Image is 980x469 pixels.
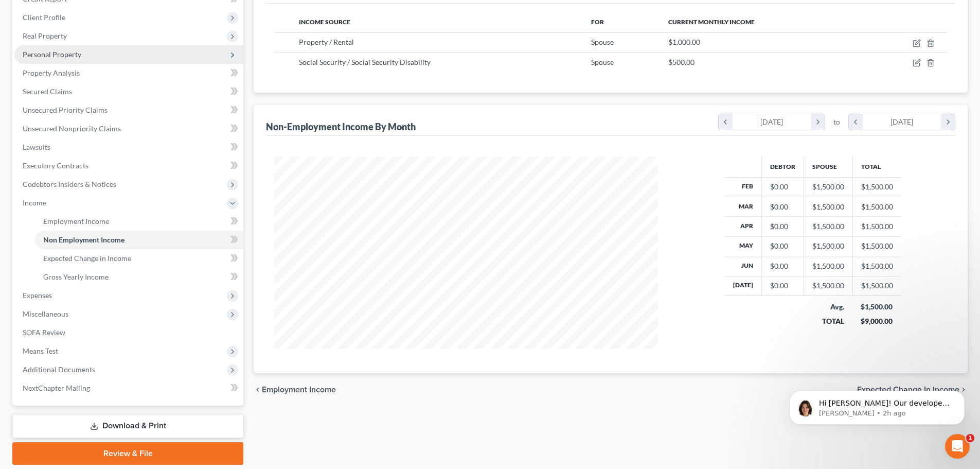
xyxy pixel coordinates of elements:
span: Income Source [299,18,350,26]
td: $1,500.00 [852,276,901,296]
td: $1,500.00 [852,197,901,216]
a: Property Analysis [14,64,243,82]
span: Spouse [591,38,614,46]
i: chevron_left [254,386,262,394]
div: TOTAL [812,316,844,326]
div: $0.00 [770,182,795,192]
div: $0.00 [770,261,795,271]
div: $0.00 [770,202,795,212]
i: chevron_left [719,114,733,130]
div: Non-Employment Income By Month [266,120,416,133]
span: $500.00 [668,58,694,66]
i: chevron_right [811,114,825,130]
span: For [591,18,604,26]
td: $1,500.00 [852,217,901,236]
span: Lawsuits [23,143,50,151]
a: Secured Claims [14,82,243,101]
th: Total [852,157,901,177]
span: Miscellaneous [23,309,68,318]
a: SOFA Review [14,323,243,342]
td: $1,500.00 [852,236,901,256]
div: $0.00 [770,241,795,251]
span: Property Analysis [23,68,80,77]
iframe: Intercom notifications message [774,369,980,441]
span: Expenses [23,291,52,300]
span: Client Profile [23,13,65,22]
a: Employment Income [35,212,243,231]
a: Non Employment Income [35,231,243,249]
th: Apr [725,217,762,236]
a: Executory Contracts [14,157,243,175]
a: Review & File [12,442,243,465]
div: $1,500.00 [812,261,844,271]
div: $9,000.00 [861,316,893,326]
span: Secured Claims [23,87,72,96]
th: Debtor [761,157,804,177]
span: Spouse [591,58,614,66]
span: Income [23,198,46,207]
a: Gross Yearly Income [35,268,243,286]
th: Jun [725,256,762,276]
th: [DATE] [725,276,762,296]
span: Non Employment Income [43,235,124,244]
div: $1,500.00 [812,241,844,251]
div: $1,500.00 [812,221,844,232]
span: Additional Documents [23,365,95,374]
td: $1,500.00 [852,256,901,276]
a: Expected Change in Income [35,249,243,268]
span: Unsecured Priority Claims [23,106,108,114]
div: $0.00 [770,281,795,291]
th: May [725,236,762,256]
a: NextChapter Mailing [14,379,243,397]
div: $1,500.00 [812,281,844,291]
span: Employment Income [262,386,336,394]
a: Unsecured Nonpriority Claims [14,119,243,138]
div: [DATE] [863,114,941,130]
span: SOFA Review [23,328,65,337]
span: Gross Yearly Income [43,272,109,281]
i: chevron_right [941,114,955,130]
span: Means Test [23,346,58,355]
div: [DATE] [733,114,811,130]
div: $1,500.00 [812,202,844,212]
span: NextChapter Mailing [23,384,90,392]
span: Expected Change in Income [43,254,131,263]
span: to [833,117,840,127]
td: $1,500.00 [852,177,901,197]
span: 1 [966,434,974,442]
span: Current Monthly Income [668,18,755,26]
div: Avg. [812,302,844,312]
span: Employment Income [43,217,109,225]
a: Download & Print [12,414,243,438]
a: Lawsuits [14,138,243,157]
span: Codebtors Insiders & Notices [23,180,116,188]
span: Unsecured Nonpriority Claims [23,124,121,133]
span: Executory Contracts [23,161,88,170]
div: $1,500.00 [812,182,844,192]
div: $0.00 [770,221,795,232]
button: chevron_left Employment Income [254,386,336,394]
th: Mar [725,197,762,216]
span: Real Property [23,31,67,40]
iframe: Intercom live chat [945,434,970,459]
th: Spouse [804,157,852,177]
a: Unsecured Priority Claims [14,101,243,119]
th: Feb [725,177,762,197]
span: Social Security / Social Security Disability [299,58,431,66]
span: Personal Property [23,50,81,59]
div: $1,500.00 [861,302,893,312]
span: Property / Rental [299,38,354,46]
i: chevron_left [849,114,863,130]
span: $1,000.00 [668,38,700,46]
